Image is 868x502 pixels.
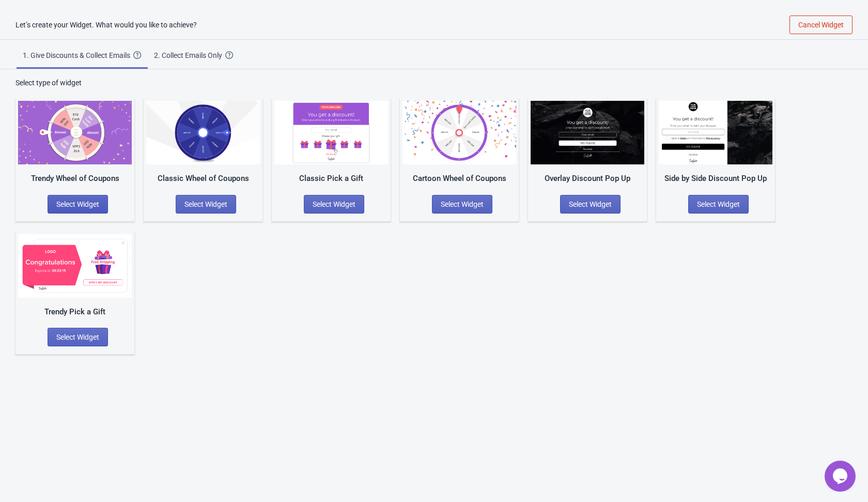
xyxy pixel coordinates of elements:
div: Trendy Pick a Gift [18,306,132,318]
span: Select Widget [569,200,612,208]
button: Select Widget [432,195,492,214]
div: 1. Give Discounts & Collect Emails [23,50,133,60]
div: Classic Wheel of Coupons [146,173,260,185]
span: Select Widget [56,200,99,208]
div: Side by Side Discount Pop Up [659,173,772,185]
iframe: chat widget [825,461,858,492]
div: Cartoon Wheel of Coupons [402,173,516,185]
div: Trendy Wheel of Coupons [18,173,132,185]
span: Select Widget [441,200,484,208]
img: cartoon_game.jpg [402,101,516,164]
div: Select type of widget [16,78,853,88]
button: Select Widget [560,195,621,214]
img: classic_game.jpg [146,101,260,164]
span: Select Widget [184,200,227,208]
img: regular_popup.jpg [659,101,772,164]
button: Select Widget [48,195,108,214]
span: Cancel Widget [798,21,844,29]
img: full_screen_popup.jpg [531,101,644,164]
img: trendy_game.png [18,101,132,164]
span: Select Widget [313,200,355,208]
span: Select Widget [56,333,99,341]
button: Select Widget [304,195,364,214]
div: 2. Collect Emails Only [154,50,225,60]
button: Select Widget [688,195,749,214]
img: gift_game_v2.jpg [18,234,132,298]
div: Classic Pick a Gift [274,173,388,185]
button: Select Widget [176,195,236,214]
span: Select Widget [697,200,740,208]
div: Overlay Discount Pop Up [531,173,644,185]
button: Cancel Widget [789,16,853,34]
img: gift_game.jpg [274,101,388,164]
button: Select Widget [48,328,108,346]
